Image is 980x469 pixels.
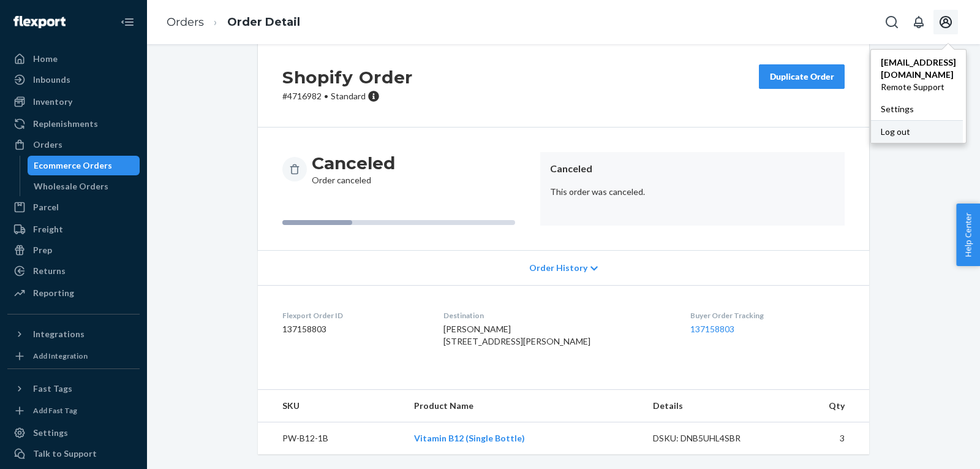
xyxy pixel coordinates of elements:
a: Orders [7,135,140,154]
button: Close Navigation [115,10,140,34]
td: 3 [777,422,869,455]
a: Settings [7,423,140,443]
div: DSKU: DNB5UHL4SBR [653,432,768,444]
th: Product Name [404,390,643,422]
h3: Canceled [312,152,395,174]
div: Ecommerce Orders [34,159,112,172]
dt: Destination [443,310,671,321]
a: Vitamin B12 (Single Bottle) [414,433,525,443]
button: Log out [871,120,963,143]
span: • [324,91,328,101]
span: Order History [529,262,587,274]
button: Open notifications [907,10,931,34]
div: Inventory [33,96,72,108]
button: Fast Tags [7,379,140,398]
header: Canceled [550,162,835,176]
span: Remote Support [881,81,956,93]
button: Integrations [7,324,140,344]
ol: breadcrumbs [157,4,310,40]
div: Add Integration [33,351,88,361]
span: [PERSON_NAME] [STREET_ADDRESS][PERSON_NAME] [443,324,590,346]
a: Ecommerce Orders [28,156,140,175]
a: Reporting [7,283,140,303]
dt: Buyer Order Tracking [690,310,845,321]
a: Order Detail [227,15,300,29]
div: Parcel [33,201,59,213]
div: Replenishments [33,118,98,130]
div: Fast Tags [33,383,72,395]
div: Duplicate Order [769,71,834,83]
button: Help Center [956,204,980,266]
p: # 4716982 [282,90,413,102]
a: Inventory [7,92,140,112]
a: Prep [7,240,140,260]
button: Open Search Box [880,10,904,34]
a: Talk to Support [7,444,140,463]
a: Inbounds [7,70,140,90]
div: Wholesale Orders [34,180,108,193]
div: Inbounds [33,74,70,86]
a: Freight [7,219,140,239]
img: Flexport logo [13,16,66,28]
th: SKU [258,390,404,422]
div: Talk to Support [33,448,97,460]
span: [EMAIL_ADDRESS][DOMAIN_NAME] [881,56,956,81]
div: Prep [33,244,52,256]
a: [EMAIL_ADDRESS][DOMAIN_NAME]Remote Support [871,51,966,98]
div: Order canceled [312,152,395,186]
h2: Shopify Order [282,64,413,90]
div: Returns [33,265,66,277]
a: Parcel [7,197,140,217]
th: Qty [777,390,869,422]
a: 137158803 [690,324,734,334]
div: Integrations [33,328,85,340]
dd: 137158803 [282,323,424,335]
div: Add Fast Tag [33,405,77,416]
div: Settings [33,427,68,439]
a: Add Integration [7,349,140,364]
td: PW-B12-1B [258,422,404,455]
th: Details [643,390,778,422]
div: Freight [33,223,63,235]
button: Open account menu [933,10,958,34]
a: Home [7,49,140,69]
div: Reporting [33,287,74,299]
div: Orders [33,139,62,151]
a: Orders [167,15,204,29]
a: Add Fast Tag [7,403,140,418]
dt: Flexport Order ID [282,310,424,321]
p: This order was canceled. [550,186,835,198]
button: Duplicate Order [759,64,845,89]
span: Standard [331,91,366,101]
a: Settings [871,98,966,120]
a: Wholesale Orders [28,177,140,196]
a: Returns [7,261,140,281]
div: Home [33,53,58,65]
a: Replenishments [7,114,140,134]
